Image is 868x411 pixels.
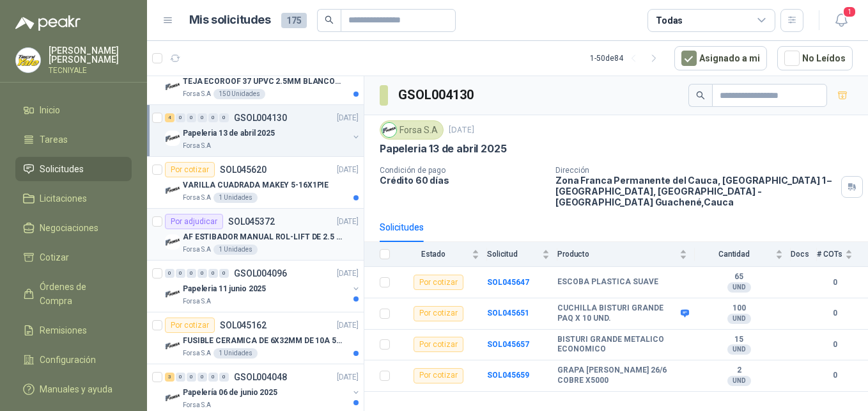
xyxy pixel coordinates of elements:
span: Solicitudes [40,162,84,176]
div: 1 - 50 de 84 [590,48,664,68]
b: 100 [695,303,783,314]
div: 0 [176,113,185,122]
b: 0 [817,277,853,289]
b: BISTURI GRANDE METALICO ECONOMICO [557,335,687,355]
div: 0 [176,269,185,278]
span: Negociaciones [40,221,98,235]
b: CUCHILLA BISTURI GRANDE PAQ X 10 UND. [557,303,678,323]
img: Company Logo [16,48,40,72]
div: Por cotizar [414,337,463,352]
div: 3 [165,373,174,382]
b: SOL045657 [487,340,529,349]
p: AF ESTIBADOR MANUAL ROL-LIFT DE 2.5 TON [183,231,342,243]
div: 0 [198,269,207,278]
a: Solicitudes [15,157,132,181]
span: search [325,15,334,24]
div: 1 Unidades [213,193,258,203]
span: Licitaciones [40,191,87,205]
div: Por cotizar [165,162,215,177]
div: UND [727,344,751,355]
b: 0 [817,339,853,351]
b: 65 [695,272,783,282]
p: Dirección [555,166,836,175]
b: 0 [817,307,853,319]
img: Company Logo [165,131,180,146]
div: 4 [165,113,174,122]
a: Inicio [15,98,132,122]
button: 1 [830,9,853,32]
a: Por adjudicarSOL045372[DATE] Company LogoAF ESTIBADOR MANUAL ROL-LIFT DE 2.5 TONForsa S.A1 Unidades [147,209,364,261]
p: [PERSON_NAME] [PERSON_NAME] [49,46,132,64]
img: Company Logo [165,390,180,405]
p: Forsa S.A [183,89,211,99]
b: 2 [695,366,783,376]
th: Producto [557,242,695,267]
b: SOL045651 [487,309,529,318]
th: Docs [791,242,817,267]
div: 1 Unidades [213,245,258,255]
h3: GSOL004130 [398,85,476,105]
div: Forsa S.A [380,120,444,140]
div: UND [727,282,751,293]
p: [DATE] [337,319,359,332]
span: 175 [281,13,307,28]
div: UND [727,314,751,324]
div: 0 [208,113,218,122]
div: 0 [187,113,196,122]
div: 150 Unidades [213,89,265,99]
span: search [696,91,705,100]
img: Company Logo [165,286,180,302]
th: Solicitud [487,242,557,267]
div: Por cotizar [414,275,463,290]
p: Forsa S.A [183,245,211,255]
p: Papelería 06 de junio 2025 [183,387,277,399]
span: Inicio [40,103,60,117]
span: Remisiones [40,323,87,337]
p: Crédito 60 días [380,175,545,186]
div: Solicitudes [380,220,424,234]
div: 0 [187,373,196,382]
div: 0 [176,373,185,382]
button: Asignado a mi [674,46,767,70]
a: Remisiones [15,318,132,342]
p: [DATE] [337,164,359,176]
th: # COTs [817,242,868,267]
p: [DATE] [449,124,474,136]
p: Zona Franca Permanente del Cauca, [GEOGRAPHIC_DATA] 1 – [GEOGRAPHIC_DATA], [GEOGRAPHIC_DATA] - [G... [555,175,836,207]
p: GSOL004096 [234,269,287,278]
div: 0 [219,373,229,382]
a: Licitaciones [15,186,132,211]
div: 0 [198,373,207,382]
div: 0 [219,113,229,122]
b: GRAPA [PERSON_NAME] 26/6 COBRE X5000 [557,366,687,385]
a: SOL045647 [487,278,529,287]
b: ESCOBA PLASTICA SUAVE [557,277,658,287]
span: # COTs [817,250,842,259]
a: Manuales y ayuda [15,377,132,401]
a: 4 0 0 0 0 0 GSOL004130[DATE] Company LogoPapeleria 13 de abril 2025Forsa S.A [165,110,361,151]
p: FUSIBLE CERAMICA DE 6X32MM DE 10A 500V H [183,335,342,347]
p: Forsa S.A [183,296,211,307]
p: [DATE] [337,371,359,383]
a: Por cotizarSOL045162[DATE] Company LogoFUSIBLE CERAMICA DE 6X32MM DE 10A 500V HForsa S.A1 Unidades [147,312,364,364]
b: 15 [695,335,783,345]
p: Forsa S.A [183,400,211,410]
p: SOL045620 [220,165,267,174]
div: 0 [198,113,207,122]
div: Por cotizar [414,368,463,383]
div: 0 [208,269,218,278]
a: Por cotizarSOL045620[DATE] Company LogoVARILLA CUADRADA MAKEY 5-16X1PIEForsa S.A1 Unidades [147,157,364,209]
span: Manuales y ayuda [40,382,112,396]
img: Logo peakr [15,15,81,31]
a: Órdenes de Compra [15,275,132,313]
span: Cantidad [695,250,773,259]
button: No Leídos [777,46,853,70]
p: Forsa S.A [183,348,211,359]
div: UND [727,376,751,386]
span: Producto [557,250,677,259]
p: TEJA ECOROOF 37 UPVC 2.5MM BLANCO Ancho: 1.07 Largo: 11.80 [183,76,342,88]
a: Negociaciones [15,216,132,240]
span: Estado [398,250,469,259]
p: [DATE] [337,112,359,124]
img: Company Logo [165,234,180,250]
